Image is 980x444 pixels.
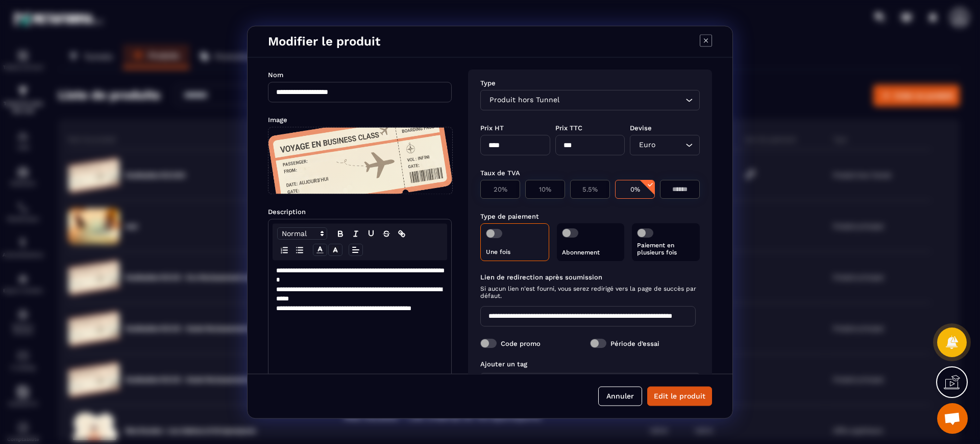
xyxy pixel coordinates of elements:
label: Prix HT [480,124,504,132]
button: Annuler [598,386,642,406]
div: Search for option [480,373,700,393]
label: Type [480,79,496,87]
span: Produit hors Tunnel [487,95,561,106]
label: Image [268,116,287,124]
label: Ajouter un tag [480,360,527,368]
input: Search for option [657,139,683,151]
input: Search for option [561,95,683,106]
button: Edit le produit [647,386,712,406]
p: 10% [531,185,559,193]
p: 0% [621,185,649,193]
div: Search for option [630,135,700,155]
label: Taux de TVA [480,169,520,177]
p: 20% [486,185,514,193]
label: Type de paiement [480,213,539,220]
span: Si aucun lien n'est fourni, vous serez redirigé vers la page de succès par défaut. [480,285,700,299]
span: Euro [636,139,657,151]
p: Paiement en plusieurs fois [637,242,695,256]
label: Code promo [501,339,541,347]
label: Description [268,208,306,216]
div: Search for option [480,90,700,110]
p: 5.5% [576,185,604,193]
label: Lien de redirection après soumission [480,273,700,281]
p: Abonnement [562,249,620,256]
div: Ouvrir le chat [937,403,968,434]
label: Prix TTC [555,124,582,132]
label: Période d’essai [610,339,659,347]
label: Nom [268,71,283,79]
p: Une fois [486,248,544,255]
label: Devise [630,124,652,132]
h4: Modifier le produit [268,34,380,49]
